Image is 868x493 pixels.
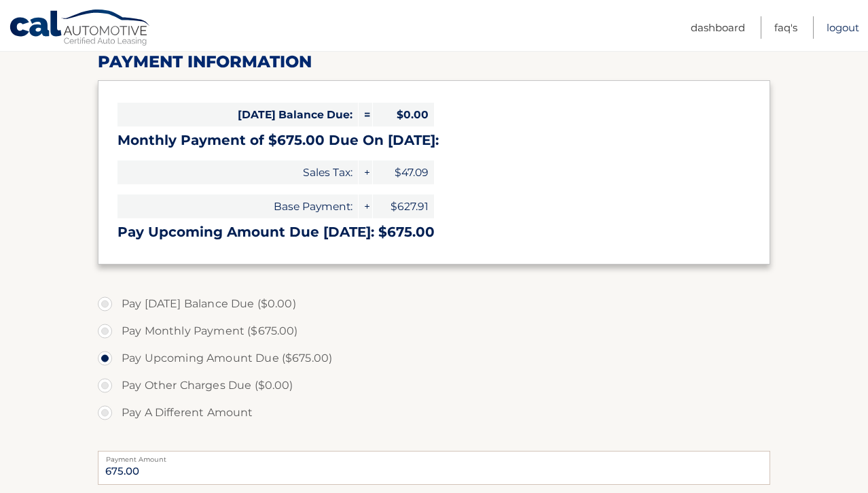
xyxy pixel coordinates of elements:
label: Pay Other Charges Due ($0.00) [98,372,770,399]
span: $0.00 [373,103,434,126]
input: Payment Amount [98,451,770,485]
a: Logout [827,16,859,39]
label: Payment Amount [98,451,770,462]
h3: Pay Upcoming Amount Due [DATE]: $675.00 [117,224,751,241]
span: Base Payment: [117,194,358,218]
span: + [359,160,372,184]
span: [DATE] Balance Due: [117,103,358,126]
span: $627.91 [373,194,434,218]
label: Pay Upcoming Amount Due ($675.00) [98,345,770,372]
label: Pay A Different Amount [98,399,770,426]
h3: Monthly Payment of $675.00 Due On [DATE]: [117,132,751,149]
a: Dashboard [691,16,745,39]
a: Cal Automotive [9,9,151,48]
label: Pay [DATE] Balance Due ($0.00) [98,290,770,318]
span: $47.09 [373,160,434,184]
span: = [359,103,372,126]
a: FAQ's [774,16,797,39]
h2: Payment Information [98,52,770,72]
label: Pay Monthly Payment ($675.00) [98,318,770,345]
span: + [359,194,372,218]
span: Sales Tax: [117,160,358,184]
